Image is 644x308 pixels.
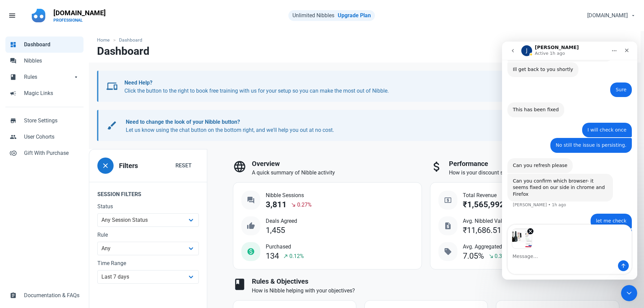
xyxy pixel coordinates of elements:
[89,31,641,45] nav: breadcrumbs
[463,226,501,235] div: ₹11,686.51
[581,9,640,22] button: [DOMAIN_NAME]
[252,287,619,295] p: How is Nibble helping with your objectives?
[449,169,619,177] p: How is your discount strategy performing?
[266,252,279,261] div: 134
[5,61,62,76] div: This has been fixedAdd reaction
[114,45,124,52] div: Sure
[94,176,124,183] div: let me check
[73,73,79,80] span: arrow_drop_down
[106,120,117,131] span: brush
[53,18,106,23] p: PROFESSIONAL
[291,202,296,208] span: south_east
[252,160,422,168] h3: Overview
[10,117,17,123] span: store
[444,222,452,230] span: request_quote
[49,5,110,26] a: [DOMAIN_NAME]PROFESSIONAL
[108,41,130,56] div: Sure
[101,162,110,170] span: close
[252,169,422,177] p: A quick summary of Nibble activity
[124,79,152,86] b: Need Help?
[6,183,129,207] div: Image previews
[11,161,64,165] div: [PERSON_NAME] • 1h ago
[97,231,199,239] label: Rule
[24,133,79,141] span: User Cohorts
[10,187,30,207] img: Image preview 1 of 1
[97,259,199,267] label: Time Range
[11,121,65,127] div: Can you refresh please
[24,73,73,81] span: Rules
[80,81,130,96] div: I will check once
[97,45,149,57] h1: Dashboard
[5,117,130,132] div: Jamie says…
[5,132,130,172] div: Jamie says…
[463,217,526,225] span: Avg. Nibbled Value
[5,69,84,85] a: bookRulesarrow_drop_down
[292,12,334,19] span: Unlimited Nibbles
[289,252,304,260] span: 0.12%
[430,160,444,173] span: attach_money
[24,117,79,125] span: Store Settings
[10,57,17,64] span: forum
[463,200,516,209] div: ₹1,565,992.25
[5,21,130,41] div: Jamie says…
[116,219,127,230] button: Send a message…
[5,53,84,69] a: forumNibbles
[266,200,287,209] div: 3,811
[444,247,452,256] span: sell
[126,118,616,134] p: Let us know using the chat button on the bottom right, and we'll help you out at no cost.
[97,37,113,44] a: Home
[502,42,637,280] iframe: Intercom live chat
[24,57,79,65] span: Nibbles
[5,61,130,81] div: Jamie says…
[266,191,312,199] span: Nibble Sessions
[247,196,255,204] span: question_answer
[338,12,371,19] a: Upgrade Plan
[97,203,199,211] label: Status
[5,21,76,35] div: Ill get back to you shortlyAdd reaction
[86,85,124,92] div: I will check once
[119,162,138,170] h3: Filters
[266,217,297,225] span: Deals Agreed
[126,119,240,125] b: Need to change the look of your Nibble button?
[233,160,246,173] span: language
[25,187,31,193] button: Remove image 1
[247,222,255,230] span: thumb_up
[11,65,57,72] div: This has been fixed
[54,100,124,107] div: No still the issue is persisting.
[266,243,304,251] span: Purchased
[5,132,111,160] div: Can you confirm which browser- it seems fixed on our side in chrome and Firefox[PERSON_NAME] • 1h...
[124,79,549,95] p: Click the button to the right to book free training with us for your setup so you can make the mo...
[5,287,84,304] a: assignmentDocumentation & FAQs
[175,162,192,170] span: Reset
[5,117,71,132] div: Can you refresh pleaseAdd reaction
[5,85,84,101] a: campaignMagic Links
[5,81,130,97] div: BAJAAO.COM says…
[10,89,17,96] span: campaign
[621,285,637,301] iframe: Intercom live chat
[24,41,79,49] span: Dashboard
[10,41,17,47] span: dashboard
[11,136,105,156] div: Can you confirm which browser- it seems fixed on our side in chrome and Firefox
[6,207,129,219] textarea: Message…
[5,129,84,145] a: peopleUser Cohorts
[266,226,285,235] div: 1,455
[8,11,16,20] span: menu
[10,149,17,156] span: control_point_duplicate
[10,73,17,80] span: book
[24,149,79,157] span: Gift With Purchase
[495,252,509,260] span: 0.39%
[24,89,79,97] span: Magic Links
[247,247,255,256] span: monetization_on
[5,113,84,129] a: storeStore Settings
[5,37,84,53] a: dashboardDashboard
[252,278,619,285] h3: Rules & Objectives
[463,191,544,199] span: Total Revenue
[48,96,130,111] div: No still the issue is persisting.
[463,243,525,251] span: Avg. Aggregated Discount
